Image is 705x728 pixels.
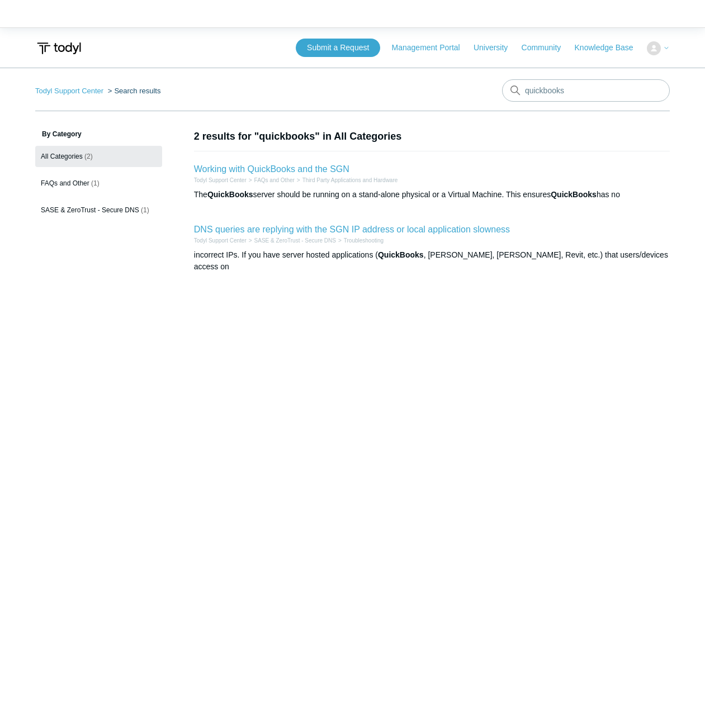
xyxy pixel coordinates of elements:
[194,177,247,183] a: Todyl Support Center
[474,42,519,54] a: University
[35,87,106,95] li: Todyl Support Center
[336,236,384,245] li: Troubleshooting
[194,176,247,184] li: Todyl Support Center
[35,199,162,221] a: SASE & ZeroTrust - Secure DNS (1)
[41,206,139,214] span: SASE & ZeroTrust - Secure DNS
[254,177,295,183] a: FAQs and Other
[35,173,162,194] a: FAQs and Other (1)
[247,176,295,184] li: FAQs and Other
[106,87,161,95] li: Search results
[41,153,83,160] span: All Categories
[254,237,336,244] a: SASE & ZeroTrust - Secure DNS
[194,129,670,144] h1: 2 results for "quickbooks" in All Categories
[378,250,424,259] em: QuickBooks
[296,39,380,57] a: Submit a Request
[247,236,336,245] li: SASE & ZeroTrust - Secure DNS
[35,87,103,95] a: Todyl Support Center
[35,38,83,59] img: Todyl Support Center Help Center home page
[194,164,349,174] a: Working with QuickBooks and the SGN
[194,237,247,244] a: Todyl Support Center
[84,153,93,160] span: (2)
[295,176,398,184] li: Third Party Applications and Hardware
[502,79,670,102] input: Search
[41,179,89,187] span: FAQs and Other
[194,225,510,234] a: DNS queries are replying with the SGN IP address or local application slowness
[91,179,100,187] span: (1)
[194,236,247,245] li: Todyl Support Center
[344,237,384,244] a: Troubleshooting
[575,42,645,54] a: Knowledge Base
[392,42,471,54] a: Management Portal
[207,190,253,199] em: QuickBooks
[551,190,597,199] em: QuickBooks
[522,42,572,54] a: Community
[35,146,162,167] a: All Categories (2)
[141,206,149,214] span: (1)
[302,177,398,183] a: Third Party Applications and Hardware
[35,129,162,139] h3: By Category
[194,189,670,201] div: The server should be running on a stand-alone physical or a Virtual Machine. This ensures has no
[194,249,670,273] div: incorrect IPs. If you have server hosted applications ( , [PERSON_NAME], [PERSON_NAME], Revit, et...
